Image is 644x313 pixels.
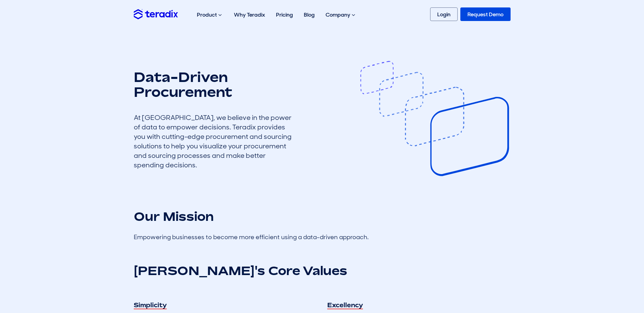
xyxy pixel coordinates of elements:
[359,61,510,176] img: عن تيرادكس
[271,4,298,25] a: Pricing
[320,4,362,26] div: Company
[134,9,178,19] img: Teradix logo
[298,4,320,25] a: Blog
[228,4,271,25] a: Why Teradix
[134,234,511,240] h4: Empowering businesses to become more efficient using a data-driven approach.
[134,69,297,99] h1: Data-Driven Procurement
[134,301,167,310] h2: Simplicity
[460,7,511,21] a: Request Demo
[191,4,228,26] div: Product
[134,263,511,278] h2: [PERSON_NAME]'s Core Values
[327,301,363,310] h2: Excellency
[134,113,297,170] div: At [GEOGRAPHIC_DATA], we believe in the power of data to empower decisions. Teradix provides you ...
[134,209,511,224] h2: Our Mission
[430,7,458,21] a: Login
